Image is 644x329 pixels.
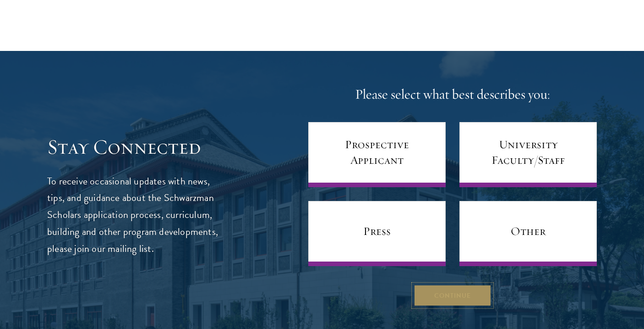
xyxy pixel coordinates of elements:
h4: Please select what best describes you: [308,85,597,104]
button: Continue [414,284,491,307]
a: Prospective Applicant [308,122,446,187]
p: To receive occasional updates with news, tips, and guidance about the Schwarzman Scholars applica... [47,173,219,258]
a: Press [308,201,446,266]
h3: Stay Connected [47,134,219,160]
a: University Faculty/Staff [459,122,597,187]
a: Other [459,201,597,266]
